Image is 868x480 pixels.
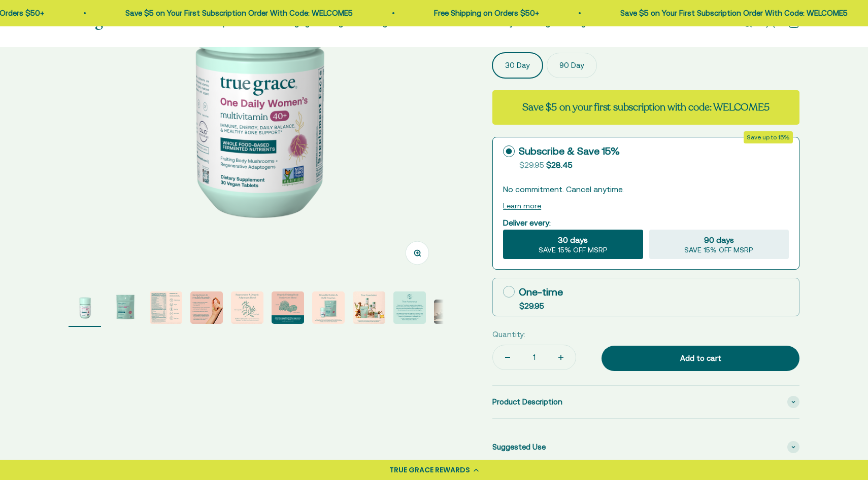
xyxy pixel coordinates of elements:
label: Quantity: [492,328,525,341]
button: Go to item 8 [353,291,385,327]
button: Decrease quantity [493,345,522,370]
img: Our full product line provides a robust and comprehensive offering for a true foundation of healt... [353,291,385,324]
button: Go to item 2 [109,291,142,327]
img: Holy Basil and Ashwagandha are Ayurvedic herbs known as "adaptogens." They support overall health... [231,291,263,324]
button: Go to item 7 [312,291,345,327]
summary: Suggested Use [492,431,799,463]
div: TRUE GRACE REWARDS [389,465,470,475]
summary: Product Description [492,386,799,418]
span: Suggested Use [492,441,546,453]
img: Reishi supports healthy aging. Lion's Mane for brain, nerve, and cognitive support. Maitake suppo... [272,291,304,324]
img: Every lot of True Grace supplements undergoes extensive third-party testing. Regulation says we d... [393,291,426,324]
button: Go to item 9 [393,291,426,327]
img: When you opt out for our refill pouches instead of buying a whole new bottle every time you buy s... [312,291,345,324]
span: Product Description [492,396,562,408]
p: Save $5 on Your First Subscription Order With Code: WELCOME5 [616,7,843,19]
button: Go to item 5 [231,291,263,327]
button: Go to item 3 [150,291,182,327]
img: Fruiting Body Vegan Soy Free Gluten Free Dairy Free [150,291,182,324]
img: - 1200IU of Vitamin D3 from lichen and 60 mcg of Vitamin K2 from Mena-Q7 - Regenerative & organic... [190,291,223,324]
button: Go to item 4 [190,291,223,327]
img: Daily Multivitamin for Immune Support, Energy, Daily Balance, and Healthy Bone Support* Vitamin A... [69,291,101,324]
button: Go to item 1 [69,291,101,327]
a: Free Shipping on Orders $50+ [429,9,535,17]
button: Go to item 10 [434,300,466,327]
strong: Save $5 on your first subscription with code: WELCOME5 [522,100,769,114]
button: Go to item 6 [272,291,304,327]
p: Save $5 on Your First Subscription Order With Code: WELCOME5 [121,7,348,19]
button: Add to cart [602,346,799,371]
div: Add to cart [622,352,779,364]
button: Increase quantity [546,345,576,370]
img: Daily Multivitamin for Immune Support, Energy, Daily Balance, and Healthy Bone Support* - Vitamin... [109,291,142,324]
